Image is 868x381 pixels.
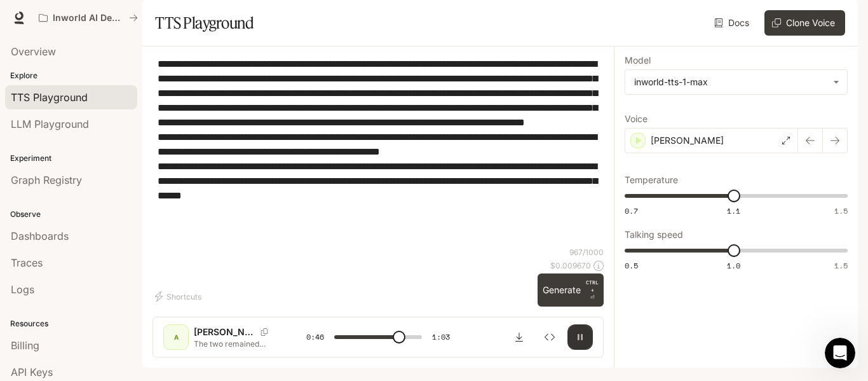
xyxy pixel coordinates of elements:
div: inworld-tts-1-max [625,70,847,94]
button: Inspect [537,324,562,350]
span: 1:03 [432,331,450,343]
iframe: Intercom live chat [825,338,855,368]
p: Temperature [625,176,678,184]
a: Docs [712,10,754,36]
p: Voice [625,114,648,123]
p: [PERSON_NAME] [194,326,255,338]
span: 1.5 [834,205,848,216]
div: A [166,327,186,347]
p: Talking speed [625,230,683,239]
button: Download audio [506,324,532,350]
span: 0:46 [306,331,324,343]
p: Model [625,56,651,65]
button: All workspaces [33,5,144,31]
p: ⏎ [586,279,599,301]
span: 0.7 [625,205,638,216]
p: [PERSON_NAME] [651,134,724,147]
h1: TTS Playground [155,10,254,36]
p: The two remained devoted to each other for the rest of their lives. Instead, [PERSON_NAME] was so... [194,338,276,349]
span: 0.5 [625,260,638,271]
p: CTRL + [586,279,599,294]
span: 1.5 [834,260,848,271]
span: 1.0 [727,260,740,271]
p: Inworld AI Demos [53,13,124,24]
button: Copy Voice ID [255,328,273,336]
button: GenerateCTRL +⏎ [538,274,604,307]
div: inworld-tts-1-max [634,76,827,88]
span: 1.1 [727,205,740,216]
button: Shortcuts [153,286,207,307]
button: Clone Voice [764,10,845,36]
